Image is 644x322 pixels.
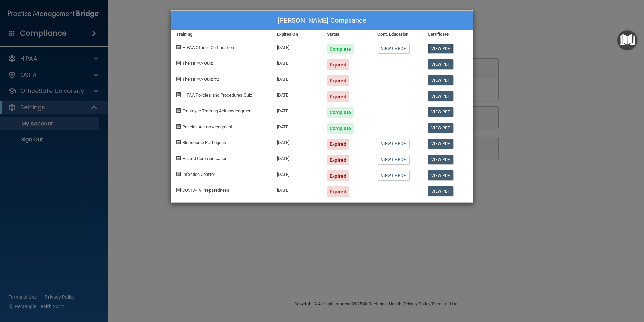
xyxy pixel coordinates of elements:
[377,155,409,164] a: View CE PDF
[171,11,473,30] div: [PERSON_NAME] Compliance
[428,155,454,164] a: View PDF
[428,170,454,180] a: View PDF
[423,30,473,38] div: Certificate
[272,134,322,150] div: [DATE]
[272,165,322,181] div: [DATE]
[182,45,234,50] span: HIPAA Officer Certification
[322,30,372,38] div: Status
[428,44,454,53] a: View PDF
[327,44,354,54] div: Complete
[327,59,349,70] div: Expired
[272,150,322,165] div: [DATE]
[171,30,272,38] div: Training
[272,102,322,118] div: [DATE]
[272,181,322,197] div: [DATE]
[272,30,322,38] div: Expires On
[272,38,322,54] div: [DATE]
[182,172,215,177] span: Infection Control
[428,91,454,101] a: View PDF
[327,107,354,118] div: Complete
[428,139,454,149] a: View PDF
[377,170,409,180] a: View CE PDF
[272,70,322,86] div: [DATE]
[327,75,349,86] div: Expired
[327,186,349,197] div: Expired
[272,54,322,70] div: [DATE]
[327,123,354,134] div: Complete
[182,77,219,82] span: The HIPAA Quiz #2
[182,92,252,98] span: HIPAA Policies and Procedures Quiz
[428,75,454,85] a: View PDF
[428,123,454,133] a: View PDF
[377,139,409,149] a: View CE PDF
[182,108,253,113] span: Employee Training Acknowledgment
[327,139,349,150] div: Expired
[182,156,227,161] span: Hazard Communication
[182,140,226,145] span: Bloodborne Pathogens
[182,188,229,193] span: COVID-19 Preparedness
[327,155,349,165] div: Expired
[182,61,213,66] span: The HIPAA Quiz
[272,118,322,134] div: [DATE]
[272,86,322,102] div: [DATE]
[182,124,232,129] span: Policies Acknowledgment
[428,59,454,69] a: View PDF
[428,186,454,196] a: View PDF
[617,30,637,50] button: Open Resource Center
[327,91,349,102] div: Expired
[428,107,454,117] a: View PDF
[327,170,349,181] div: Expired
[372,30,422,38] div: Cont. Education
[377,44,409,53] a: View CE PDF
